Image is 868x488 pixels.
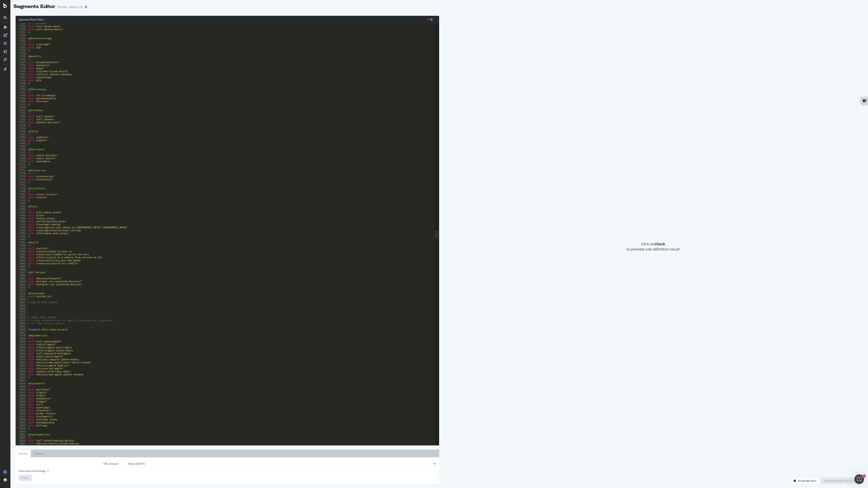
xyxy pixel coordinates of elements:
[16,82,28,85] div: 1744
[16,265,28,268] div: 1805
[16,55,28,58] div: 1735
[16,190,28,193] div: 1780
[16,403,28,406] div: 1851
[16,325,28,328] div: 1825
[430,17,433,21] span: You have unsaved modifications
[16,316,28,319] div: 1822
[798,479,816,482] div: Knowledge Base
[16,28,28,31] div: 1726
[16,244,28,247] div: 1798
[16,250,28,253] div: 1800
[16,367,28,370] div: 1839
[16,40,28,43] div: 1730
[16,409,28,412] div: 1853
[16,286,28,289] div: 1812
[792,478,820,484] button: Knowledge Base
[16,127,28,130] div: 1759
[16,385,28,388] div: 1845
[16,391,28,394] div: 1847
[16,226,28,229] div: 1792
[16,193,28,196] div: 1781
[16,364,28,367] div: 1838
[16,430,28,433] div: 1860
[16,442,28,445] div: 1864
[16,271,28,274] div: 1807
[16,79,28,82] div: 1743
[16,397,28,400] div: 1849
[16,259,28,262] div: 1803
[16,421,28,424] div: 1857
[16,433,28,436] div: 1861
[15,460,121,467] label: URLs Dataset
[16,151,28,154] div: 1767
[16,262,28,265] div: 1804
[16,172,28,175] div: 1774
[16,157,28,160] div: 1769
[16,85,28,88] div: 1745
[16,217,28,220] div: 1789
[16,334,28,337] div: 1828
[16,337,28,340] div: 1829
[22,476,28,479] span: Check
[16,187,28,190] div: 1779
[16,379,28,382] div: 1843
[16,301,28,304] div: 1817
[16,256,28,259] div: 1802
[15,450,31,457] a: Checker
[85,6,87,8] div: arrow-right-arrow-left
[16,76,28,79] div: 1742
[16,202,28,205] div: 1784
[16,109,28,112] div: 1753
[16,88,28,91] div: 1746
[16,274,28,277] div: 1808
[16,196,28,199] div: 1782
[16,67,28,70] div: 1739
[16,22,28,25] div: 1724
[16,166,28,169] div: 1772
[16,436,28,439] div: 1862
[16,238,28,241] div: 1796
[15,469,433,473] div: Show Advanced Settings
[16,205,28,208] div: 1785
[16,223,28,226] div: 1791
[16,277,28,280] div: 1809
[16,298,28,301] div: 1816
[16,241,28,244] div: 1797
[16,25,28,28] div: 1725
[16,382,28,385] div: 1844
[16,214,28,217] div: 1788
[16,220,28,223] div: 1790
[16,232,28,235] div: 1794
[16,91,28,94] div: 1747
[16,70,28,73] div: 1740
[16,181,28,184] div: 1777
[16,340,28,343] div: 1830
[16,355,28,358] div: 1835
[16,58,28,61] div: 1736
[863,474,866,478] span: 1
[16,373,28,376] div: 1841
[16,148,28,151] div: 1766
[16,46,28,49] div: 1732
[16,73,28,76] div: 1741
[16,106,28,109] div: 1752
[16,361,28,364] div: 1837
[16,208,28,211] div: 1786
[627,241,680,252] span: Click on to preview rule definition result
[16,133,28,136] div: 1761
[16,415,28,418] div: 1855
[16,16,439,23] div: Segments Rules Editor
[821,478,863,484] button: Save this configuration as active
[57,5,83,9] div: TMobile - Weekly (JS)
[16,400,28,403] div: 1850
[16,163,28,166] div: 1771
[16,154,28,157] div: 1768
[654,241,665,246] strong: Check
[16,370,28,373] div: 1840
[16,331,28,334] div: 1827
[16,292,28,295] div: 1814
[16,37,28,40] div: 1729
[16,388,28,391] div: 1846
[16,199,28,202] div: 1783
[16,304,28,307] div: 1818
